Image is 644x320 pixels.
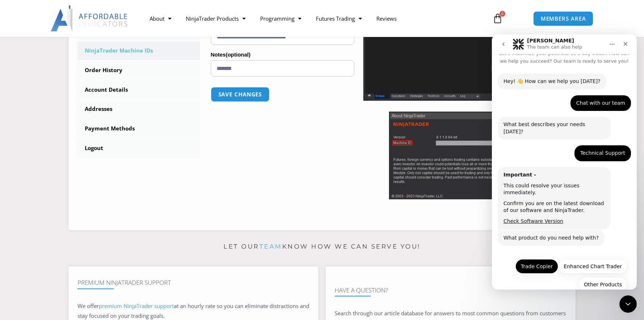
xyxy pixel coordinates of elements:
a: Programming [253,10,309,27]
a: 0 [482,8,514,29]
a: team [259,243,282,250]
p: Let our know how we can serve you! [68,241,576,253]
label: Notes [211,49,354,60]
img: Screenshot 2025-01-17 1155544 | Affordable Indicators – NinjaTrader [363,11,563,101]
a: Payment Methods [78,119,200,138]
img: Screenshot 2025-01-17 114931 | Affordable Indicators – NinjaTrader [389,112,536,199]
span: (optional) [226,51,250,58]
h4: Have A Question? [335,287,566,294]
button: Save changes [211,87,270,102]
iframe: Intercom live chat [619,295,637,313]
a: premium NinjaTrader support [99,302,174,309]
button: Other Products [87,243,135,257]
a: NinjaTrader Products [179,10,253,27]
span: We offer [78,302,99,309]
span: at an hourly rate so you can eliminate distractions and stay focused on your trading goals. [78,302,309,320]
iframe: Intercom live chat [492,34,637,290]
a: Account Details [78,80,200,99]
a: MEMBERS AREA [533,11,594,26]
span: MEMBERS AREA [541,16,586,21]
nav: Menu [142,10,484,27]
a: About [142,10,179,27]
a: NinjaTrader Machine IDs [78,41,200,60]
a: Logout [78,139,200,158]
span: 0 [499,11,505,17]
a: Futures Trading [309,10,369,27]
a: Reviews [369,10,404,27]
a: Order History [78,61,200,80]
h4: Premium NinjaTrader Support [78,279,309,286]
a: Addresses [78,100,200,119]
img: LogoAI | Affordable Indicators – NinjaTrader [51,5,129,32]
